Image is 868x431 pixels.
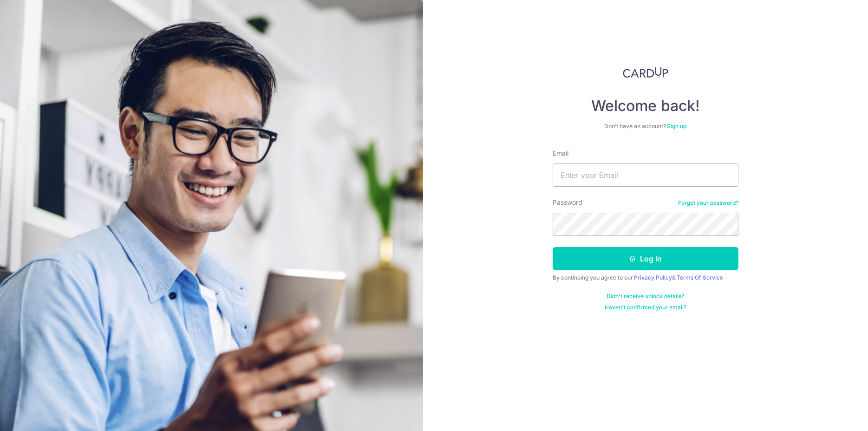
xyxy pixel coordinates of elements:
label: Email [553,149,568,158]
img: CardUp Logo [623,67,668,78]
div: Don’t have an account? [553,123,738,130]
a: Sign up [667,123,686,130]
button: Log in [553,247,738,270]
a: Terms Of Service [677,274,723,281]
div: By continuing you agree to our & [553,274,738,281]
h4: Welcome back! [553,97,738,115]
input: Enter your Email [553,163,738,187]
a: Didn't receive unlock details? [607,293,684,300]
label: Password [553,198,582,207]
a: Haven't confirmed your email? [605,304,686,311]
a: Forgot your password? [678,199,738,207]
a: Privacy Policy [634,274,672,281]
